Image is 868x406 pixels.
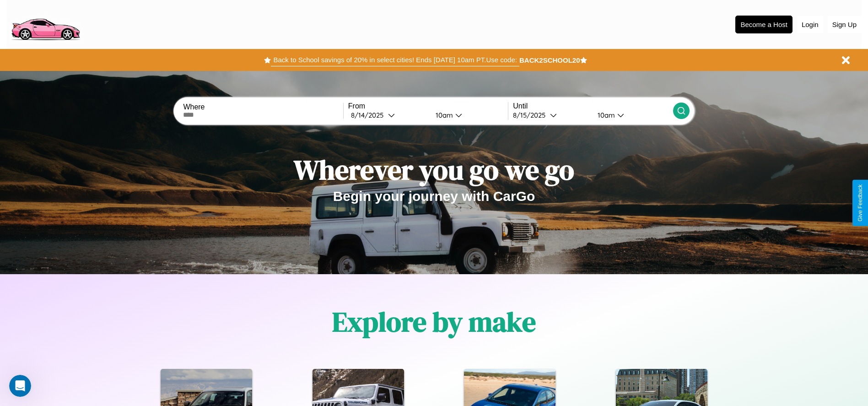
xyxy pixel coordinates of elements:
[519,56,580,64] b: BACK2SCHOOL20
[513,111,550,119] div: 8 / 15 / 2025
[348,102,508,110] label: From
[797,16,823,33] button: Login
[593,111,617,119] div: 10am
[183,103,343,111] label: Where
[428,110,508,120] button: 10am
[348,110,428,120] button: 8/14/2025
[828,16,861,33] button: Sign Up
[431,111,455,119] div: 10am
[513,102,673,110] label: Until
[271,54,519,66] button: Back to School savings of 20% in select cities! Ends [DATE] 10am PT.Use code:
[590,110,673,120] button: 10am
[332,303,536,341] h1: Explore by make
[7,5,84,43] img: logo
[351,111,388,119] div: 8 / 14 / 2025
[9,375,31,397] iframe: Intercom live chat
[857,184,863,222] div: Give Feedback
[735,16,793,33] button: Become a Host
